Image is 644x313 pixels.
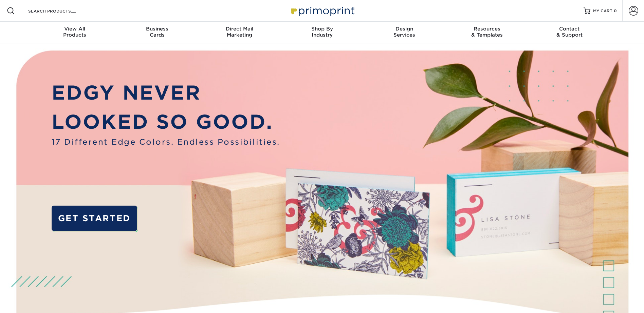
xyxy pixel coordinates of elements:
[52,78,280,107] p: EDGY NEVER
[198,26,281,38] div: Marketing
[281,26,363,38] div: Industry
[116,22,198,43] a: BusinessCards
[528,26,611,32] span: Contact
[34,26,116,38] div: Products
[52,107,280,136] p: LOOKED SO GOOD.
[116,26,198,32] span: Business
[446,26,528,32] span: Resources
[281,22,363,43] a: Shop ByIndustry
[198,22,281,43] a: Direct MailMarketing
[281,26,363,32] span: Shop By
[363,26,446,32] span: Design
[27,7,94,15] input: SEARCH PRODUCTS.....
[34,26,116,32] span: View All
[363,26,446,38] div: Services
[116,26,198,38] div: Cards
[593,8,612,14] span: MY CART
[614,8,617,13] span: 0
[528,22,611,43] a: Contact& Support
[52,206,137,231] a: GET STARTED
[34,22,116,43] a: View AllProducts
[198,26,281,32] span: Direct Mail
[363,22,446,43] a: DesignServices
[446,22,528,43] a: Resources& Templates
[446,26,528,38] div: & Templates
[52,136,280,148] span: 17 Different Edge Colors. Endless Possibilities.
[528,26,611,38] div: & Support
[288,3,356,18] img: Primoprint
